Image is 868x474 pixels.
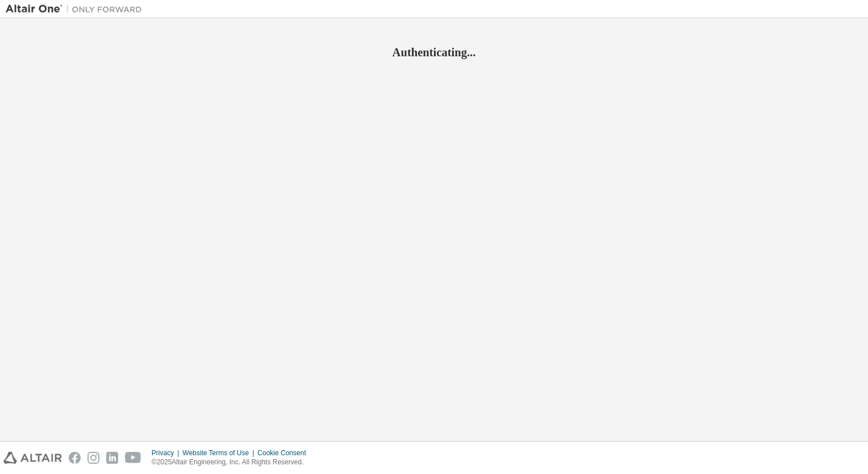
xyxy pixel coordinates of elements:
[152,458,313,467] p: © 2025 Altair Engineering, Inc. All Rights Reserved.
[182,448,257,458] div: Website Terms of Use
[152,448,182,458] div: Privacy
[6,45,862,60] h2: Authenticating...
[69,452,81,464] img: facebook.svg
[257,448,312,458] div: Cookie Consent
[6,3,148,15] img: Altair One
[3,452,62,464] img: altair_logo.svg
[106,452,118,464] img: linkedin.svg
[125,452,141,464] img: youtube.svg
[87,452,99,464] img: instagram.svg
